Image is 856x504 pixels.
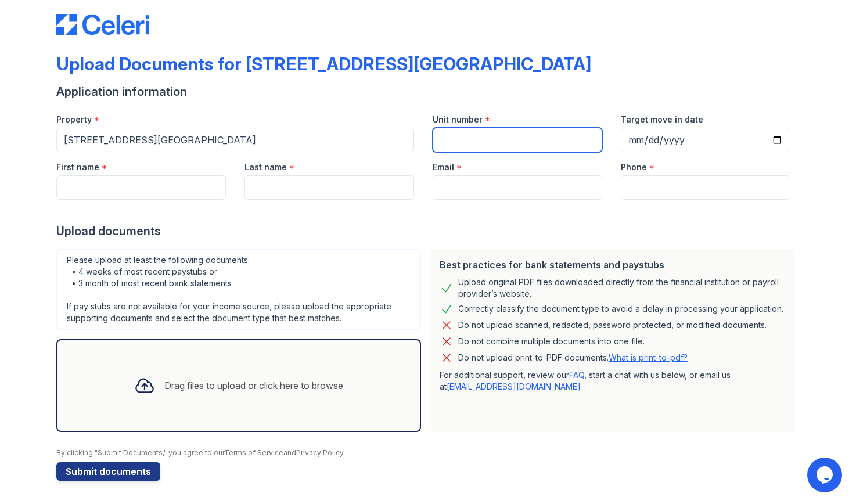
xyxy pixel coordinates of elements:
[56,53,591,74] div: Upload Documents for [STREET_ADDRESS][GEOGRAPHIC_DATA]
[164,379,343,393] div: Drag files to upload or click here to browse
[458,318,767,332] div: Do not upload scanned, redacted, password protected, or modified documents.
[56,448,800,458] div: By clicking "Submit Documents," you agree to our and
[296,448,345,457] a: Privacy Policy.
[458,352,688,363] p: Do not upload print-to-PDF documents.
[433,161,454,173] label: Email
[224,448,283,457] a: Terms of Service
[807,458,844,492] iframe: chat widget
[458,302,783,316] div: Correctly classify the document type to avoid a delay in processing your application.
[440,258,786,272] div: Best practices for bank statements and paystubs
[56,114,92,125] label: Property
[56,249,421,330] div: Please upload at least the following documents: • 4 weeks of most recent paystubs or • 3 month of...
[56,223,800,239] div: Upload documents
[447,381,581,391] a: [EMAIL_ADDRESS][DOMAIN_NAME]
[433,114,483,125] label: Unit number
[458,334,645,348] div: Do not combine multiple documents into one file.
[609,352,688,362] a: What is print-to-pdf?
[56,84,800,100] div: Application information
[569,370,584,380] a: FAQ
[244,161,287,173] label: Last name
[440,369,786,393] p: For additional support, review our , start a chat with us below, or email us at
[621,161,647,173] label: Phone
[621,114,703,125] label: Target move in date
[56,14,149,35] img: CE_Logo_Blue-a8612792a0a2168367f1c8372b55b34899dd931a85d93a1a3d3e32e68fde9ad4.png
[56,462,160,481] button: Submit documents
[458,276,786,300] div: Upload original PDF files downloaded directly from the financial institution or payroll provider’...
[56,161,99,173] label: First name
